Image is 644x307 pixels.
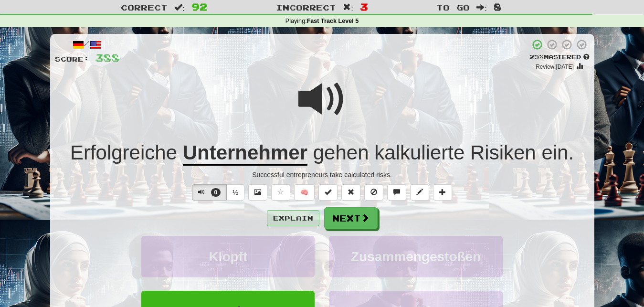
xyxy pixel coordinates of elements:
span: Klopft [209,249,247,264]
span: kalkulierte [374,141,465,164]
button: 0 [192,184,227,201]
button: Explain [267,210,319,226]
button: Klopft [141,236,315,277]
button: Set this sentence to 100% Mastered (alt+m) [318,184,338,201]
span: Zusammengestoßen [351,249,481,264]
button: 🧠 [294,184,315,201]
u: Unternehmer [183,141,307,166]
span: ein [541,141,568,164]
span: : [174,3,185,11]
strong: Fast Track Level 5 [307,18,359,24]
span: Score: [55,55,89,63]
span: 388 [95,52,119,64]
span: 92 [191,1,208,12]
div: Mastered [529,53,590,62]
button: Ignore sentence (alt+i) [364,184,383,201]
button: Show image (alt+x) [248,184,267,201]
span: gehen [313,141,369,164]
button: ½ [226,184,244,201]
span: : [343,3,353,11]
span: Erfolgreiche [70,141,177,164]
span: To go [436,2,470,12]
span: Risiken [470,141,536,164]
span: Incorrect [276,2,336,12]
small: Review: [DATE] [536,64,574,70]
button: Favorite sentence (alt+f) [271,184,290,201]
div: / [55,39,119,51]
button: Discuss sentence (alt+u) [387,184,406,201]
span: 25 % [529,53,544,61]
div: Text-to-speech controls [190,184,244,201]
span: Correct [121,2,168,12]
button: Edit sentence (alt+d) [410,184,429,201]
span: 3 [360,1,368,12]
span: 8 [494,1,502,12]
button: Zusammengestoßen [329,236,502,277]
span: 0 [211,188,221,197]
button: Add to collection (alt+a) [433,184,452,201]
button: Next [324,207,378,229]
button: Reset to 0% Mastered (alt+r) [341,184,360,201]
span: . [307,141,574,164]
div: Successful entrepreneurs take calculated risks. [55,170,590,180]
span: : [476,3,487,11]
